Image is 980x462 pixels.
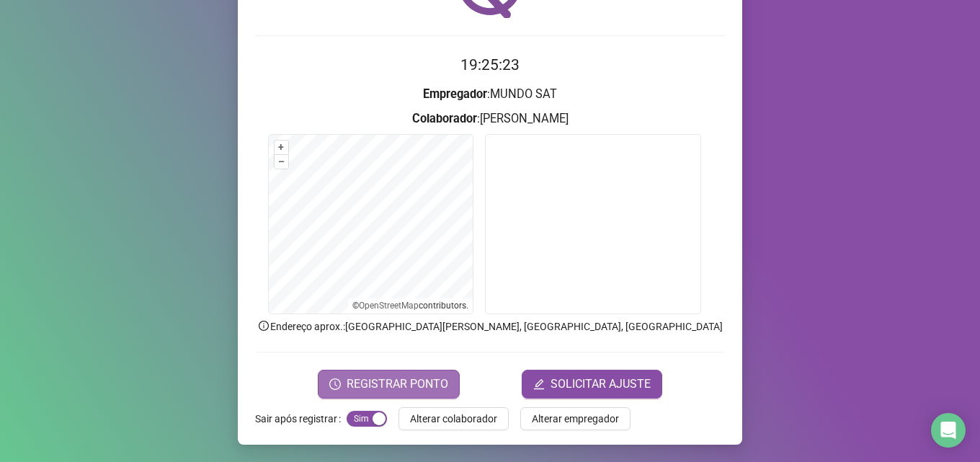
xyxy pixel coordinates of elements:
span: SOLICITAR AJUSTE [551,376,651,393]
button: + [275,141,288,154]
a: OpenStreetMap [359,301,419,311]
button: – [275,155,288,169]
span: REGISTRAR PONTO [347,376,448,393]
button: editSOLICITAR AJUSTE [522,370,662,399]
span: edit [533,378,545,390]
span: clock-circle [329,378,341,390]
li: © contributors. [352,301,468,311]
h3: : [PERSON_NAME] [255,110,725,128]
button: Alterar colaborador [398,407,509,430]
button: REGISTRAR PONTO [318,370,460,399]
p: Endereço aprox. : [GEOGRAPHIC_DATA][PERSON_NAME], [GEOGRAPHIC_DATA], [GEOGRAPHIC_DATA] [255,319,725,334]
strong: Colaborador [412,112,477,125]
button: Alterar empregador [520,407,631,430]
span: Alterar colaborador [410,411,497,427]
h3: : MUNDO SAT [255,85,725,104]
time: 19:25:23 [460,56,520,74]
label: Sair após registrar [255,407,347,430]
strong: Empregador [423,87,487,101]
div: Open Intercom Messenger [931,413,966,448]
span: info-circle [257,319,270,332]
span: Alterar empregador [532,411,619,427]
